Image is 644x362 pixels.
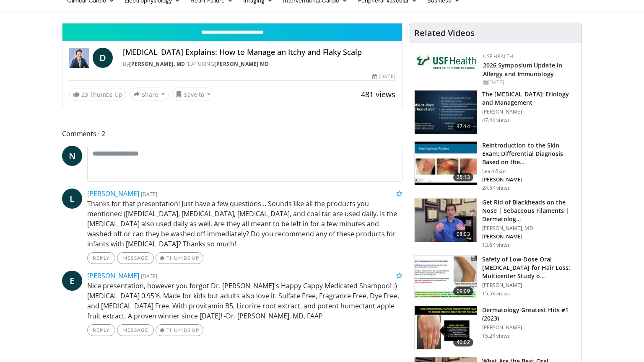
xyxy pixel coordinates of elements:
[414,198,576,248] a: 08:03 Get Rid of Blackheads on the Nose | Sebaceous Filaments | Dermatolog… [PERSON_NAME], MD [PE...
[87,199,402,249] p: Thanks for that presentation! Just have a few questions... Sounds like all the products you menti...
[87,324,115,336] a: Reply
[482,306,576,323] h3: Dermatology Greatest Hits #1 (2023)
[62,128,402,139] span: Comments 2
[172,88,215,101] button: Save to
[415,256,477,299] img: 83a686ce-4f43-4faf-a3e0-1f3ad054bd57.150x105_q85_crop-smart_upscale.jpg
[141,190,157,198] small: [DATE]
[69,88,126,101] a: 23 Thumbs Up
[482,168,576,175] p: LearnSkin
[453,230,473,238] span: 08:03
[453,287,473,295] span: 09:09
[482,324,576,331] p: [PERSON_NAME]
[482,333,510,339] p: 15.2K views
[87,189,139,198] a: [PERSON_NAME]
[69,48,89,68] img: Daniel Sugai, MD
[62,271,82,291] a: E
[414,255,576,300] a: 09:09 Safety of Low-Dose Oral [MEDICAL_DATA] for Hair Loss: Multicenter Study o… [PERSON_NAME] 15...
[483,61,562,78] a: 2026 Symposium Update in Allergy and Immunology
[482,225,576,232] p: [PERSON_NAME], MD
[482,176,576,183] p: [PERSON_NAME]
[372,73,395,80] div: [DATE]
[141,272,157,280] small: [DATE]
[415,199,477,242] img: 54dc8b42-62c8-44d6-bda4-e2b4e6a7c56d.150x105_q85_crop-smart_upscale.jpg
[482,185,510,191] p: 24.5K views
[415,142,477,185] img: 022c50fb-a848-4cac-a9d8-ea0906b33a1b.150x105_q85_crop-smart_upscale.jpg
[414,90,576,134] a: 37:14 The [MEDICAL_DATA]: Etiology and Management [PERSON_NAME] 47.4K views
[482,141,576,166] h3: Reintroduction to the Skin Exam: Differential Diagnosis Based on the…
[482,242,510,248] p: 13.6K views
[482,198,576,223] h3: Get Rid of Blackheads on the Nose | Sebaceous Filaments | Dermatolog…
[156,324,203,336] a: Thumbs Up
[482,109,576,115] p: [PERSON_NAME]
[117,252,154,264] a: Message
[129,60,185,67] a: [PERSON_NAME], MD
[81,90,88,98] span: 23
[483,53,514,60] a: USF Health
[453,173,473,181] span: 25:13
[123,48,395,57] h4: [MEDICAL_DATA] Explains: How to Manage an Itchy and Flaky Scalp
[482,255,576,280] h3: Safety of Low-Dose Oral [MEDICAL_DATA] for Hair Loss: Multicenter Study o…
[414,306,576,350] a: 40:02 Dermatology Greatest Hits #1 (2023) [PERSON_NAME] 15.2K views
[123,60,395,68] div: By FEATURING
[117,324,154,336] a: Message
[415,306,477,350] img: 167f4955-2110-4677-a6aa-4d4647c2ca19.150x105_q85_crop-smart_upscale.jpg
[416,53,479,71] img: 6ba8804a-8538-4002-95e7-a8f8012d4a11.png.150x105_q85_autocrop_double_scale_upscale_version-0.2.jpg
[87,281,402,321] p: Nice presentation, however you forgot Dr. [PERSON_NAME]'s Happy Cappy Medicated Shampoo! ;) [MEDI...
[87,271,139,280] a: [PERSON_NAME]
[93,48,113,68] a: D
[87,252,115,264] a: Reply
[415,90,477,134] img: c5af237d-e68a-4dd3-8521-77b3daf9ece4.150x105_q85_crop-smart_upscale.jpg
[361,89,395,99] span: 481 views
[482,90,576,107] h3: The [MEDICAL_DATA]: Etiology and Management
[482,233,576,240] p: [PERSON_NAME]
[482,290,510,297] p: 15.5K views
[414,28,475,38] h4: Related Videos
[483,79,575,86] div: [DATE]
[414,141,576,191] a: 25:13 Reintroduction to the Skin Exam: Differential Diagnosis Based on the… LearnSkin [PERSON_NAM...
[130,88,169,101] button: Share
[453,338,473,346] span: 40:02
[156,252,203,264] a: Thumbs Up
[62,146,82,166] a: N
[214,60,269,67] a: [PERSON_NAME] MD
[482,282,576,289] p: [PERSON_NAME]
[62,23,402,23] video-js: Video Player
[62,189,82,209] a: L
[453,122,473,131] span: 37:14
[482,117,510,124] p: 47.4K views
